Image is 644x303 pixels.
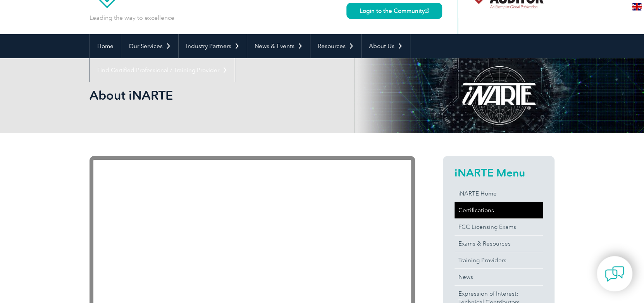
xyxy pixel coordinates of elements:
[179,34,247,58] a: Industry Partners
[90,58,235,82] a: Find Certified Professional / Training Provider
[90,34,121,58] a: Home
[425,9,429,13] img: open_square.png
[455,235,543,252] a: Exams & Resources
[455,252,543,268] a: Training Providers
[632,3,642,10] img: en
[455,202,543,218] a: Certifications
[90,89,415,102] h2: About iNARTE
[121,34,178,58] a: Our Services
[455,219,543,235] a: FCC Licensing Exams
[90,14,174,22] p: Leading the way to excellence
[362,34,410,58] a: About Us
[605,264,624,284] img: contact-chat.png
[247,34,310,58] a: News & Events
[346,3,442,19] a: Login to the Community
[455,166,543,179] h2: iNARTE Menu
[310,34,361,58] a: Resources
[455,269,543,285] a: News
[455,185,543,202] a: iNARTE Home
